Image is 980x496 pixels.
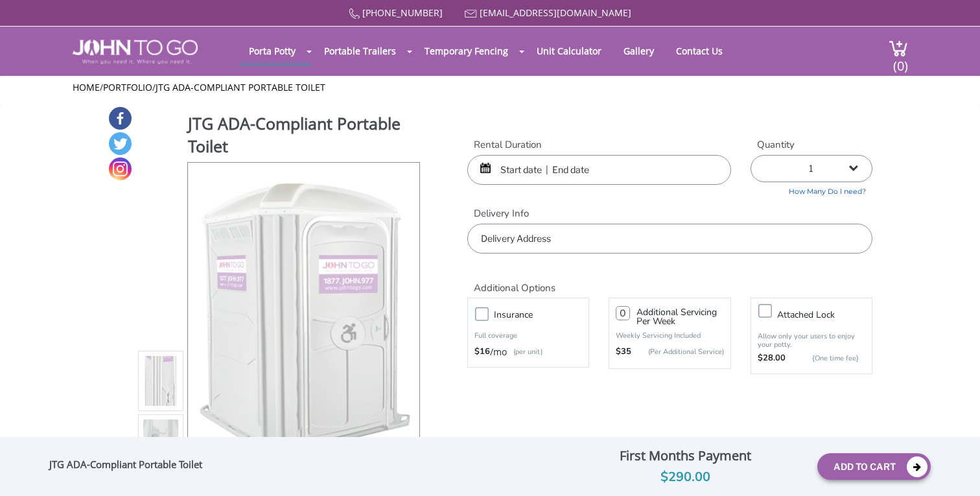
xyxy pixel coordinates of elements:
strong: $16 [474,346,490,359]
button: Live Chat [928,444,980,496]
label: Delivery Info [467,207,872,220]
a: Portfolio [103,81,152,93]
p: Full coverage [474,329,582,342]
strong: $28.00 [758,352,786,365]
a: JTG ADA-Compliant Portable Toilet [156,81,325,93]
strong: $35 [616,346,631,359]
img: Mail [465,10,477,18]
h2: Additional Options [467,266,872,294]
ul: / / [73,81,908,94]
a: [PHONE_NUMBER] [362,6,443,19]
a: Temporary Fencing [415,38,518,64]
img: Product [198,163,411,468]
a: Contact Us [666,38,732,64]
input: Delivery Address [467,224,872,254]
div: $290.00 [563,467,808,488]
input: 0 [616,306,630,320]
button: Add To Cart [817,453,931,480]
div: JTG ADA-Compliant Portable Toilet [49,458,209,475]
span: (0) [892,47,908,75]
a: Home [73,81,100,93]
a: Gallery [614,38,664,64]
img: cart a [889,40,908,57]
a: Unit Calculator [527,38,611,64]
p: (per unit) [507,346,542,359]
a: Porta Potty [239,38,305,64]
div: /mo [474,346,582,359]
p: {One time fee} [792,352,859,365]
img: JOHN to go [73,40,198,64]
a: Instagram [109,158,132,180]
a: Facebook [109,107,132,130]
p: Allow only your users to enjoy your potty. [758,332,865,349]
a: Twitter [109,132,132,155]
h3: Additional Servicing Per Week [636,308,723,326]
h3: Attached lock [777,307,878,323]
label: Rental Duration [467,138,731,152]
a: [EMAIL_ADDRESS][DOMAIN_NAME] [480,6,631,19]
a: How Many Do I need? [751,182,872,197]
img: Call [349,8,360,19]
p: Weekly Servicing Included [616,331,723,340]
h3: Insurance [494,307,595,323]
h1: JTG ADA-Compliant Portable Toilet [188,112,421,161]
label: Quantity [751,138,872,152]
a: Portable Trailers [314,38,406,64]
p: (Per Additional Service) [631,347,723,357]
div: First Months Payment [563,445,808,467]
input: Start date | End date [467,155,731,185]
